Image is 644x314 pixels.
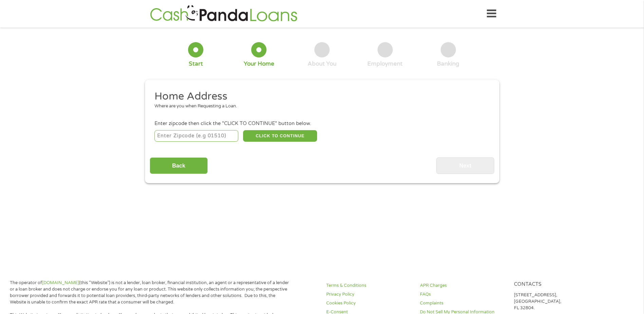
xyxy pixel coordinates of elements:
input: Back [150,157,208,174]
h2: Home Address [154,90,484,103]
a: [DOMAIN_NAME] [42,280,79,285]
div: Enter zipcode then click the "CLICK TO CONTINUE" button below. [154,120,489,127]
a: Complaints [420,300,505,307]
input: Enter Zipcode (e.g 01510) [154,130,238,142]
img: GetLoanNow Logo [148,4,299,23]
p: The operator of (this “Website”) is not a lender, loan broker, financial institution, an agent or... [10,280,292,306]
a: Privacy Policy [326,291,412,298]
div: About You [308,60,336,68]
div: Your Home [244,60,274,68]
a: APR Charges [420,282,505,289]
a: Cookies Policy [326,300,412,307]
h4: Contacts [514,281,600,288]
div: Where are you when Requesting a Loan. [154,103,484,110]
a: FAQs [420,291,505,298]
input: Next [436,157,494,174]
button: CLICK TO CONTINUE [243,130,317,142]
p: [STREET_ADDRESS], [GEOGRAPHIC_DATA], FL 32804. [514,292,600,311]
div: Banking [437,60,459,68]
div: Start [189,60,203,68]
a: Terms & Conditions [326,282,412,289]
div: Employment [367,60,403,68]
